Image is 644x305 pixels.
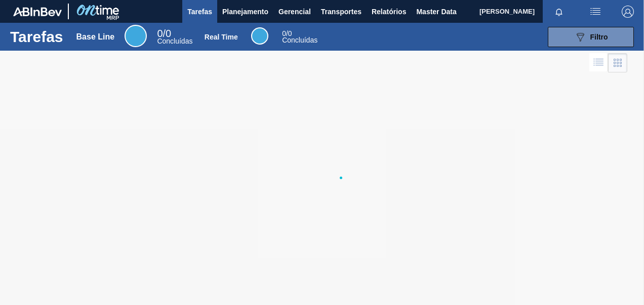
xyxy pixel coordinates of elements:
[13,7,62,16] img: TNhmsLtSVTkK8tSr43FrP2fwEKptu5GPRR3wAAAABJRU5ErkJggg==
[222,6,268,18] span: Planejamento
[10,31,63,43] h1: Tarefas
[622,6,634,18] img: Logout
[321,6,361,18] span: Transportes
[548,27,634,47] button: Filtro
[157,28,163,39] span: 0
[282,30,317,44] div: Real Time
[187,6,212,18] span: Tarefas
[251,27,268,45] div: Real Time
[157,29,192,45] div: Base Line
[157,28,171,39] span: / 0
[205,33,238,41] div: Real Time
[590,33,608,41] span: Filtro
[76,32,115,42] div: Base Line
[125,25,147,47] div: Base Line
[372,6,406,18] span: Relatórios
[416,6,456,18] span: Master Data
[282,36,317,44] span: Concluídas
[543,5,575,19] button: Notificações
[282,29,286,37] span: 0
[278,6,311,18] span: Gerencial
[282,29,292,37] span: / 0
[157,37,192,45] span: Concluídas
[589,6,601,18] img: userActions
